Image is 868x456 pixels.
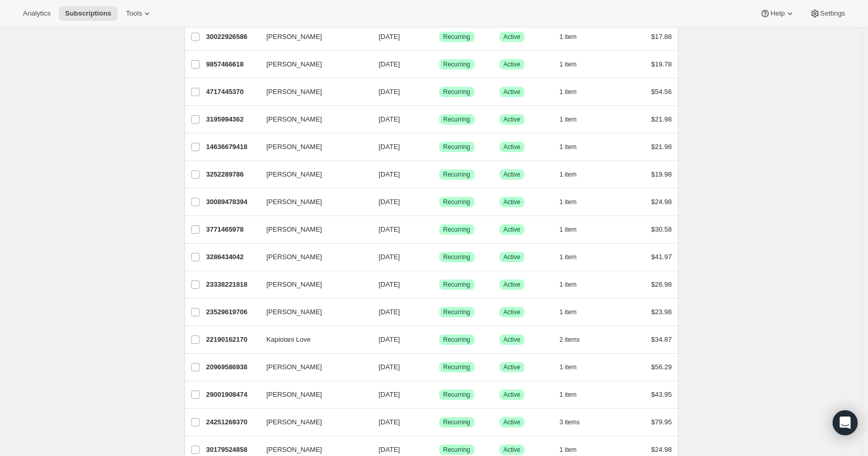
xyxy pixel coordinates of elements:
[260,29,364,45] button: [PERSON_NAME]
[504,198,521,206] span: Active
[267,32,322,42] span: [PERSON_NAME]
[260,414,364,431] button: [PERSON_NAME]
[379,143,400,151] span: [DATE]
[206,362,258,372] p: 20969586938
[206,140,672,154] div: 14636679418[PERSON_NAME][DATE]SuccessRecurringSuccessActive1 item$21.98
[651,60,672,68] span: $19.78
[560,387,588,402] button: 1 item
[560,225,577,234] span: 1 item
[260,166,364,183] button: [PERSON_NAME]
[379,115,400,123] span: [DATE]
[267,334,311,345] span: Kapiolani Love
[651,225,672,233] span: $30.58
[379,308,400,316] span: [DATE]
[443,198,470,206] span: Recurring
[504,280,521,289] span: Active
[560,308,577,316] span: 1 item
[560,170,577,179] span: 1 item
[206,114,258,125] p: 3195994362
[379,198,400,206] span: [DATE]
[443,33,470,41] span: Recurring
[443,225,470,234] span: Recurring
[651,115,672,123] span: $21.98
[504,33,521,41] span: Active
[379,170,400,178] span: [DATE]
[379,336,400,343] span: [DATE]
[267,445,322,455] span: [PERSON_NAME]
[267,252,322,262] span: [PERSON_NAME]
[560,391,577,399] span: 1 item
[651,418,672,426] span: $79.95
[560,332,591,347] button: 2 items
[443,88,470,96] span: Recurring
[206,142,258,152] p: 14636679418
[267,59,322,70] span: [PERSON_NAME]
[206,250,672,264] div: 3286434042[PERSON_NAME][DATE]SuccessRecurringSuccessActive1 item$41.97
[267,169,322,180] span: [PERSON_NAME]
[560,30,588,44] button: 1 item
[804,6,851,21] button: Settings
[560,277,588,292] button: 1 item
[206,277,672,292] div: 23338221818[PERSON_NAME][DATE]SuccessRecurringSuccessActive1 item$26.98
[443,280,470,289] span: Recurring
[267,307,322,317] span: [PERSON_NAME]
[59,6,117,21] button: Subscriptions
[120,6,159,21] button: Tools
[206,332,672,347] div: 22190162170Kapiolani Love[DATE]SuccessRecurringSuccessActive2 items$34.87
[379,33,400,41] span: [DATE]
[267,87,322,97] span: [PERSON_NAME]
[504,308,521,316] span: Active
[443,336,470,344] span: Recurring
[560,140,588,154] button: 1 item
[267,362,322,372] span: [PERSON_NAME]
[206,224,258,235] p: 3771465978
[260,359,364,375] button: [PERSON_NAME]
[504,253,521,261] span: Active
[443,253,470,261] span: Recurring
[833,410,858,435] div: Open Intercom Messenger
[206,417,258,427] p: 24251269370
[770,9,784,18] span: Help
[267,417,322,427] span: [PERSON_NAME]
[560,198,577,206] span: 1 item
[206,169,258,180] p: 3252289786
[443,363,470,371] span: Recurring
[504,418,521,426] span: Active
[443,308,470,316] span: Recurring
[206,445,258,455] p: 30179524858
[651,363,672,371] span: $56.29
[260,84,364,100] button: [PERSON_NAME]
[560,33,577,41] span: 1 item
[260,276,364,293] button: [PERSON_NAME]
[560,336,580,344] span: 2 items
[260,249,364,265] button: [PERSON_NAME]
[206,334,258,345] p: 22190162170
[560,112,588,127] button: 1 item
[267,224,322,235] span: [PERSON_NAME]
[126,9,142,18] span: Tools
[560,415,591,430] button: 3 items
[504,363,521,371] span: Active
[379,418,400,426] span: [DATE]
[260,331,364,348] button: Kapiolani Love
[206,112,672,127] div: 3195994362[PERSON_NAME][DATE]SuccessRecurringSuccessActive1 item$21.98
[443,143,470,151] span: Recurring
[379,391,400,398] span: [DATE]
[560,222,588,237] button: 1 item
[206,390,258,400] p: 29001908474
[379,446,400,453] span: [DATE]
[504,88,521,96] span: Active
[560,250,588,264] button: 1 item
[206,222,672,237] div: 3771465978[PERSON_NAME][DATE]SuccessRecurringSuccessActive1 item$30.58
[651,170,672,178] span: $19.98
[260,194,364,210] button: [PERSON_NAME]
[651,446,672,453] span: $24.98
[560,57,588,72] button: 1 item
[560,360,588,374] button: 1 item
[443,60,470,69] span: Recurring
[267,197,322,207] span: [PERSON_NAME]
[560,418,580,426] span: 3 items
[560,88,577,96] span: 1 item
[504,170,521,179] span: Active
[651,143,672,151] span: $21.98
